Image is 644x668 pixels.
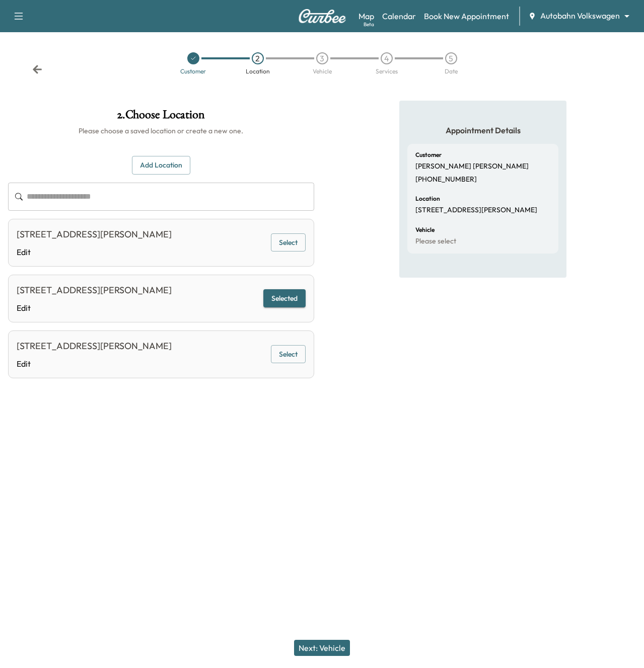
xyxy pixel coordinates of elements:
h1: 2 . Choose Location [8,109,314,126]
a: Edit [17,246,172,258]
div: Services [376,68,398,74]
div: Date [445,68,458,74]
img: Curbee Logo [298,9,346,23]
div: [STREET_ADDRESS][PERSON_NAME] [17,227,172,241]
div: 5 [445,52,457,64]
a: Calendar [382,10,416,22]
a: MapBeta [359,10,374,22]
a: Edit [17,358,172,370]
h5: Appointment Details [407,125,558,136]
div: [STREET_ADDRESS][PERSON_NAME] [17,283,172,297]
div: 3 [316,52,328,64]
button: Select [271,345,306,364]
p: [PHONE_NUMBER] [415,175,477,184]
button: Selected [263,289,306,308]
h6: Vehicle [415,227,435,233]
div: Location [246,68,270,74]
p: [PERSON_NAME] [PERSON_NAME] [415,162,529,171]
div: 4 [381,52,393,64]
div: Back [32,64,42,74]
h6: Please choose a saved location or create a new one. [8,126,314,136]
button: Select [271,233,306,252]
button: Add Location [132,156,190,175]
div: Customer [180,68,206,74]
a: Edit [17,302,172,314]
div: Vehicle [313,68,332,74]
p: [STREET_ADDRESS][PERSON_NAME] [415,206,537,215]
div: Beta [364,21,374,28]
div: 2 [252,52,264,64]
p: Please select [415,237,456,246]
div: [STREET_ADDRESS][PERSON_NAME] [17,339,172,353]
span: Autobahn Volkswagen [540,10,620,22]
h6: Location [415,196,440,202]
h6: Customer [415,152,442,158]
a: Book New Appointment [424,10,509,22]
button: Next: Vehicle [294,640,350,656]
